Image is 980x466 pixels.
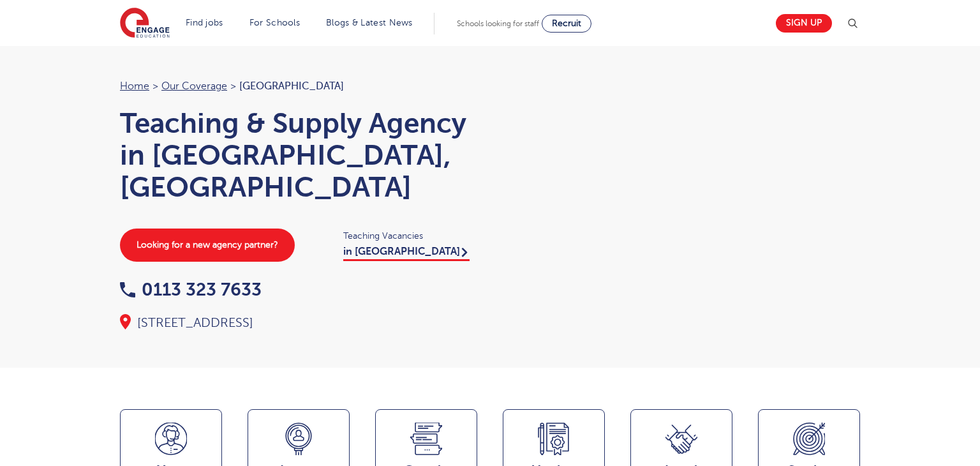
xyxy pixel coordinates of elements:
a: Home [120,80,149,92]
a: in [GEOGRAPHIC_DATA] [343,246,470,261]
span: Recruit [552,19,581,28]
a: Sign up [776,14,832,33]
span: Schools looking for staff [457,19,539,28]
nav: breadcrumb [120,78,477,94]
span: [GEOGRAPHIC_DATA] [239,80,344,92]
a: Blogs & Latest News [326,18,413,27]
a: Find jobs [186,18,223,27]
h1: Teaching & Supply Agency in [GEOGRAPHIC_DATA], [GEOGRAPHIC_DATA] [120,107,477,203]
span: > [230,80,236,92]
img: Engage Education [120,8,170,40]
span: > [152,80,158,92]
a: Looking for a new agency partner? [120,229,295,262]
a: For Schools [249,18,300,27]
a: Recruit [542,15,591,33]
a: 0113 323 7633 [120,280,262,299]
div: [STREET_ADDRESS] [120,314,477,332]
a: Our coverage [161,80,227,92]
span: Teaching Vacancies [343,229,477,243]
